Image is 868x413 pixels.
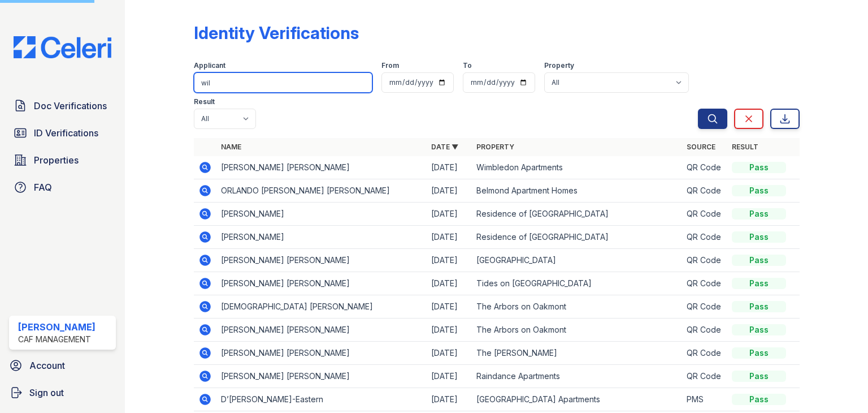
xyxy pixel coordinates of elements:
div: Pass [732,185,786,196]
div: Pass [732,255,786,266]
div: Pass [732,347,786,359]
a: Source [687,143,715,151]
td: [PERSON_NAME] [PERSON_NAME] [216,272,427,295]
div: Pass [732,162,786,173]
td: [DATE] [427,179,472,203]
td: [PERSON_NAME] [216,226,427,249]
a: Date ▼ [431,143,458,151]
td: [DATE] [427,249,472,272]
td: The Arbors on Oakmont [472,295,682,319]
div: Pass [732,231,786,243]
span: Sign out [29,386,64,399]
td: QR Code [682,342,727,365]
img: CE_Logo_Blue-a8612792a0a2168367f1c8372b55b34899dd931a85d93a1a3d3e32e68fde9ad4.png [5,36,120,58]
td: Residence of [GEOGRAPHIC_DATA] [472,226,682,249]
td: D’[PERSON_NAME]-Eastern [216,388,427,411]
td: [DATE] [427,342,472,365]
td: QR Code [682,179,727,203]
a: Account [5,354,120,377]
td: [PERSON_NAME] [PERSON_NAME] [216,249,427,272]
td: [DATE] [427,388,472,411]
td: ORLANDO [PERSON_NAME] [PERSON_NAME] [216,179,427,203]
td: [PERSON_NAME] [PERSON_NAME] [216,365,427,388]
td: QR Code [682,249,727,272]
div: Pass [732,301,786,312]
td: [GEOGRAPHIC_DATA] Apartments [472,388,682,411]
td: QR Code [682,226,727,249]
label: From [381,61,399,70]
td: The Arbors on Oakmont [472,319,682,342]
td: Wimbledon Apartments [472,156,682,179]
td: [DATE] [427,365,472,388]
div: [PERSON_NAME] [18,320,96,334]
label: Result [194,97,215,106]
div: Pass [732,371,786,382]
td: Belmond Apartment Homes [472,179,682,203]
a: Doc Verifications [9,94,116,117]
label: To [463,61,472,70]
a: Result [732,143,758,151]
a: Name [221,143,241,151]
td: The [PERSON_NAME] [472,342,682,365]
td: QR Code [682,156,727,179]
td: [GEOGRAPHIC_DATA] [472,249,682,272]
a: FAQ [9,176,116,199]
div: CAF Management [18,334,96,345]
td: QR Code [682,295,727,319]
div: Pass [732,208,786,220]
span: ID Verifications [34,126,98,140]
label: Applicant [194,61,225,70]
span: FAQ [34,180,52,194]
div: Pass [732,394,786,405]
td: [PERSON_NAME] [PERSON_NAME] [216,342,427,365]
a: Properties [9,149,116,171]
td: [DATE] [427,226,472,249]
span: Properties [34,153,79,167]
td: [DATE] [427,295,472,319]
td: QR Code [682,319,727,342]
td: Raindance Apartments [472,365,682,388]
td: Tides on [GEOGRAPHIC_DATA] [472,272,682,295]
div: Pass [732,278,786,289]
td: QR Code [682,203,727,226]
td: [PERSON_NAME] [PERSON_NAME] [216,319,427,342]
td: [DATE] [427,203,472,226]
a: ID Verifications [9,122,116,144]
td: QR Code [682,272,727,295]
td: [DATE] [427,319,472,342]
span: Account [29,359,65,372]
td: [PERSON_NAME] [PERSON_NAME] [216,156,427,179]
td: QR Code [682,365,727,388]
a: Sign out [5,381,120,404]
div: Pass [732,324,786,335]
td: [DEMOGRAPHIC_DATA] [PERSON_NAME] [216,295,427,319]
span: Doc Verifications [34,99,107,113]
div: Identity Verifications [194,23,359,43]
td: [PERSON_NAME] [216,203,427,226]
td: Residence of [GEOGRAPHIC_DATA] [472,203,682,226]
td: [DATE] [427,156,472,179]
a: Property [476,143,514,151]
td: [DATE] [427,272,472,295]
label: Property [544,61,574,70]
td: PMS [682,388,727,411]
input: Search by name or phone number [194,72,372,93]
